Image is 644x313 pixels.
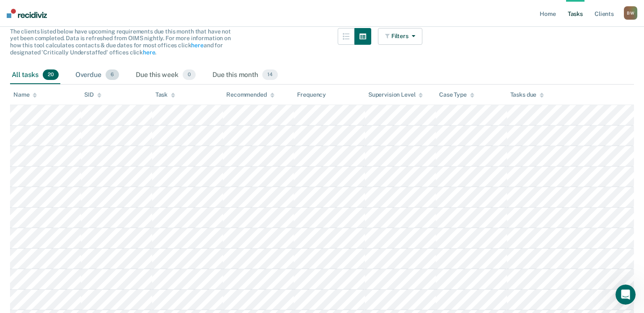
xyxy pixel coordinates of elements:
div: Due this month14 [211,66,279,85]
img: Recidiviz [7,9,47,18]
div: All tasks20 [10,66,60,85]
div: Supervision Level [368,91,423,98]
div: Recommended [226,91,274,98]
button: Filters [378,28,422,45]
div: Overdue6 [74,66,121,85]
a: here [191,42,203,49]
div: Case Type [439,91,474,98]
iframe: Intercom live chat [616,285,636,305]
span: 6 [106,69,119,80]
div: Task [155,91,175,98]
span: The clients listed below have upcoming requirements due this month that have not yet been complet... [10,28,231,56]
span: 20 [43,69,59,80]
div: SID [84,91,101,98]
div: Name [13,91,37,98]
div: Frequency [297,91,326,98]
div: Due this week0 [134,66,197,85]
a: here [143,49,155,56]
span: 0 [183,69,196,80]
div: B W [624,6,637,20]
button: BW [624,6,637,20]
div: Tasks due [510,91,544,98]
span: 14 [262,69,278,80]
